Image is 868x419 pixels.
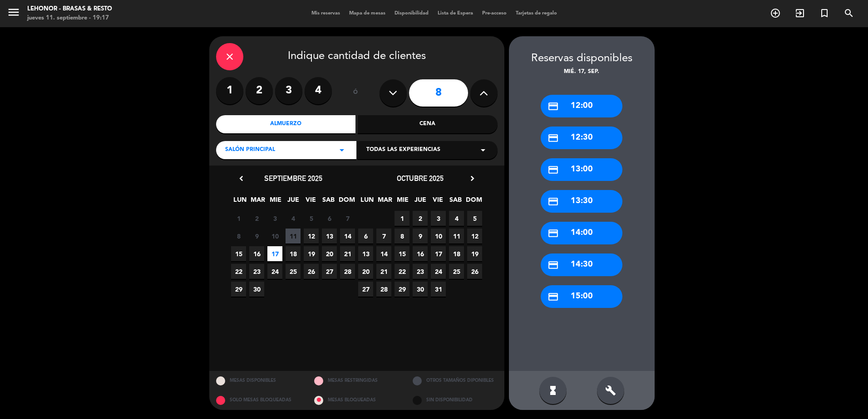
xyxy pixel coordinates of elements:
[509,68,655,77] div: mié. 17, sep.
[413,229,428,244] span: 9
[467,229,482,244] span: 12
[307,371,406,390] div: MESAS RESTRINGIDAS
[322,211,337,226] span: 6
[466,195,481,209] span: DOM
[286,264,301,279] span: 25
[216,77,243,104] label: 1
[413,264,428,279] span: 23
[286,246,301,261] span: 18
[395,229,409,244] span: 8
[390,11,433,16] span: Disponibilidad
[431,229,446,244] span: 10
[541,285,622,308] div: 15:00
[268,195,283,209] span: MIE
[209,390,308,410] div: SOLO MESAS BLOQUEADAS
[267,264,282,279] span: 24
[395,211,409,226] span: 1
[509,50,655,68] div: Reservas disponibles
[249,229,264,244] span: 9
[449,264,464,279] span: 25
[467,264,482,279] span: 26
[413,282,428,297] span: 30
[478,145,488,156] i: arrow_drop_down
[376,282,391,297] span: 28
[547,101,559,112] i: credit_card
[547,228,559,239] i: credit_card
[232,195,247,209] span: LUN
[305,77,332,104] label: 4
[27,5,112,14] div: Lehonor - Brasas & Resto
[250,195,265,209] span: MAR
[341,77,370,109] div: ó
[340,264,355,279] span: 28
[322,246,337,261] span: 20
[843,8,854,19] i: search
[345,11,390,16] span: Mapa de mesas
[231,229,246,244] span: 8
[547,385,558,396] i: hourglass_full
[7,5,20,19] i: menu
[376,264,391,279] span: 21
[541,253,622,276] div: 14:30
[267,246,282,261] span: 17
[541,127,622,149] div: 12:30
[322,229,337,244] span: 13
[27,14,112,23] div: jueves 11. septiembre - 19:17
[340,246,355,261] span: 21
[431,282,446,297] span: 31
[541,95,622,117] div: 12:00
[340,229,355,244] span: 14
[376,229,391,244] span: 7
[395,195,410,209] span: MIE
[216,115,356,133] div: Almuerzo
[794,8,805,19] i: exit_to_app
[275,77,302,104] label: 3
[209,371,308,390] div: MESAS DISPONIBLES
[231,246,246,261] span: 15
[360,195,375,209] span: LUN
[395,282,409,297] span: 29
[249,246,264,261] span: 16
[304,246,319,261] span: 19
[336,145,347,156] i: arrow_drop_down
[286,195,301,209] span: JUE
[467,211,482,226] span: 5
[358,246,373,261] span: 13
[249,282,264,297] span: 30
[286,229,301,244] span: 11
[449,211,464,226] span: 4
[377,195,392,209] span: MAR
[547,132,559,144] i: credit_card
[339,195,354,209] span: DOM
[307,390,406,410] div: MESAS BLOQUEADAS
[431,264,446,279] span: 24
[819,8,830,19] i: turned_in_not
[358,229,373,244] span: 6
[237,174,246,183] i: chevron_left
[286,211,301,226] span: 4
[224,51,235,62] i: close
[366,146,440,155] span: Todas las experiencias
[249,264,264,279] span: 23
[231,264,246,279] span: 22
[307,11,345,16] span: Mis reservas
[605,385,616,396] i: build
[264,174,322,183] span: septiembre 2025
[267,211,282,226] span: 3
[413,211,428,226] span: 2
[478,11,511,16] span: Pre-acceso
[397,174,444,183] span: octubre 2025
[322,264,337,279] span: 27
[511,11,562,16] span: Tarjetas de regalo
[7,5,20,22] button: menu
[406,390,504,410] div: SIN DISPONIBILIDAD
[395,264,409,279] span: 22
[430,195,445,209] span: VIE
[541,222,622,244] div: 14:00
[433,11,478,16] span: Lista de Espera
[304,229,319,244] span: 12
[547,164,559,175] i: credit_card
[468,174,477,183] i: chevron_right
[358,115,498,133] div: Cena
[413,195,428,209] span: JUE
